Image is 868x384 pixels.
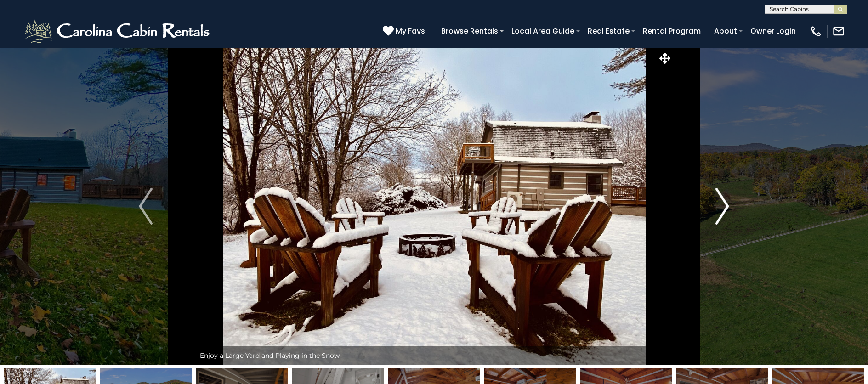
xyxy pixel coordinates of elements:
button: Next [673,48,772,365]
a: Rental Program [638,23,705,39]
img: arrow [139,188,153,225]
div: Enjoy a Large Yard and Playing in the Snow [195,346,673,365]
a: Owner Login [746,23,800,39]
img: arrow [715,188,729,225]
a: My Favs [383,25,427,37]
img: White-1-2.png [23,17,214,45]
a: Local Area Guide [507,23,579,39]
a: About [709,23,742,39]
img: mail-regular-white.png [832,25,845,38]
a: Browse Rentals [437,23,503,39]
img: phone-regular-white.png [810,25,823,38]
span: My Favs [396,25,425,37]
a: Real Estate [583,23,634,39]
button: Previous [96,48,195,365]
